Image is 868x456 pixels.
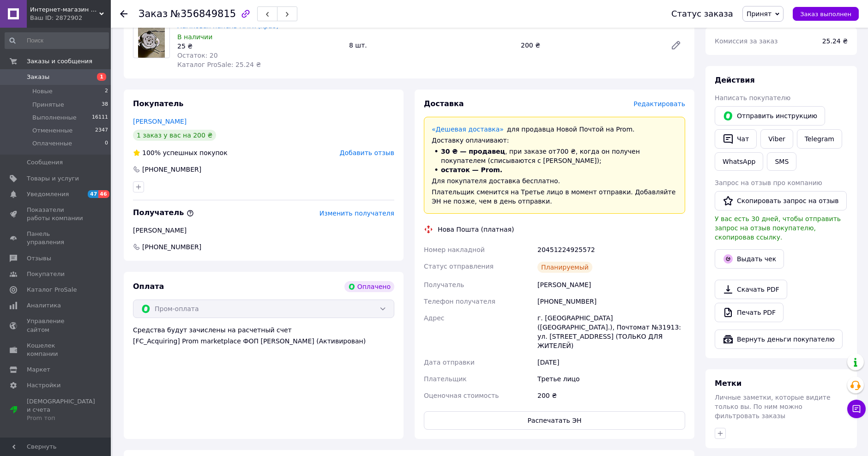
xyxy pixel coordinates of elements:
[27,301,61,310] span: Аналитика
[170,8,236,19] span: №356849815
[133,325,394,346] div: Средства будут зачислены на расчетный счет
[424,314,444,322] span: Адрес
[432,176,677,186] div: Для покупателя доставка бесплатно.
[793,7,859,21] button: Заказ выполнен
[432,136,677,145] div: Доставку оплачивают:
[92,114,108,122] span: 16111
[797,129,842,149] a: Telegram
[319,210,394,217] span: Изменить получателя
[340,149,394,156] span: Добавить отзыв
[715,179,822,186] span: Запрос на отзыв про компанию
[536,387,687,404] div: 200 ₴
[27,317,85,334] span: Управление сайтом
[715,215,841,241] span: У вас есть 30 дней, чтобы отправить запрос на отзыв покупателю, скопировав ссылку.
[27,254,51,263] span: Отзывы
[671,9,733,18] div: Статус заказа
[105,87,108,96] span: 2
[536,371,687,387] div: Третье лицо
[715,303,784,322] a: Печать PDF
[133,118,187,125] a: [PERSON_NAME]
[424,99,464,108] span: Доставка
[432,187,677,206] div: Плательщик сменится на Третье лицо в момент отправки. Добавляйте ЭН не позже, чем в день отправки.
[27,174,79,183] span: Товары и услуги
[767,152,796,171] button: SMS
[133,336,394,346] div: [FC_Acquiring] Prom marketplace ФОП [PERSON_NAME] (Активирован)
[27,57,92,66] span: Заказы и сообщения
[27,397,95,423] span: [DEMOGRAPHIC_DATA] и счета
[30,6,99,14] span: Интернет-магазин "Stereopulse"
[105,139,108,148] span: 0
[424,298,495,305] span: Телефон получателя
[715,249,784,269] button: Выдать чек
[800,11,851,18] span: Заказ выполнен
[32,101,64,109] span: Принятые
[27,206,85,222] span: Показатели работы компании
[32,87,53,96] span: Новые
[424,359,475,366] span: Дата отправки
[177,33,212,41] span: В наличии
[424,392,499,399] span: Оценочная стоимость
[142,149,161,156] span: 100%
[715,330,843,349] button: Вернуть деньги покупателю
[97,73,106,81] span: 1
[344,281,394,292] div: Оплачено
[133,130,216,141] div: 1 заказ у вас на 200 ₴
[715,191,847,210] button: Скопировать запрос на отзыв
[32,139,72,148] span: Оплаченные
[667,36,685,54] a: Редактировать
[177,61,261,68] span: Каталог ProSale: 25.24 ₴
[747,10,772,18] span: Принят
[432,147,677,165] li: , при заказе от 700 ₴ , когда он получен покупателем (списываются с [PERSON_NAME]);
[432,125,677,134] div: для продавца Новой Почтой на Prom.
[847,400,866,418] button: Чат с покупателем
[536,276,687,293] div: [PERSON_NAME]
[141,242,202,252] span: [PHONE_NUMBER]
[441,148,505,155] span: 30 ₴ — продавец
[139,8,168,19] span: Заказ
[141,165,202,174] div: [PHONE_NUMBER]
[441,166,502,174] span: остаток — Prom.
[424,263,494,270] span: Статус отправления
[822,37,848,45] span: 25.24 ₴
[27,230,85,246] span: Панель управления
[95,126,108,135] span: 2347
[27,270,65,278] span: Покупатели
[32,114,77,122] span: Выполненные
[32,126,72,135] span: Отмененные
[715,152,763,171] a: WhatsApp
[133,226,394,235] div: [PERSON_NAME]
[133,282,164,291] span: Оплата
[27,414,95,422] div: Prom топ
[27,286,77,294] span: Каталог ProSale
[120,9,127,18] div: Вернуться назад
[432,126,504,133] a: «Дешевая доставка»
[424,411,685,430] button: Распечатать ЭН
[5,32,109,49] input: Поиск
[760,129,793,149] a: Viber
[27,381,60,390] span: Настройки
[537,262,592,273] div: Планируемый
[424,375,467,383] span: Плательщик
[715,129,757,149] button: Чат
[633,100,685,108] span: Редактировать
[424,281,464,288] span: Получатель
[345,39,517,52] div: 8 шт.
[536,241,687,258] div: 20451224925572
[27,158,63,167] span: Сообщения
[424,246,485,253] span: Номер накладной
[536,293,687,310] div: [PHONE_NUMBER]
[715,379,741,388] span: Метки
[27,366,50,374] span: Маркет
[435,225,516,234] div: Нова Пошта (платная)
[27,190,69,198] span: Уведомления
[133,148,228,157] div: успешных покупок
[715,76,755,84] span: Действия
[102,101,108,109] span: 38
[133,208,194,217] span: Получатель
[715,106,825,126] button: Отправить инструкцию
[138,22,165,58] img: Ламповая панель ПЛК7(краб)
[517,39,663,52] div: 200 ₴
[715,280,787,299] a: Скачать PDF
[715,394,831,420] span: Личные заметки, которые видите только вы. По ним можно фильтровать заказы
[27,342,85,358] span: Кошелек компании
